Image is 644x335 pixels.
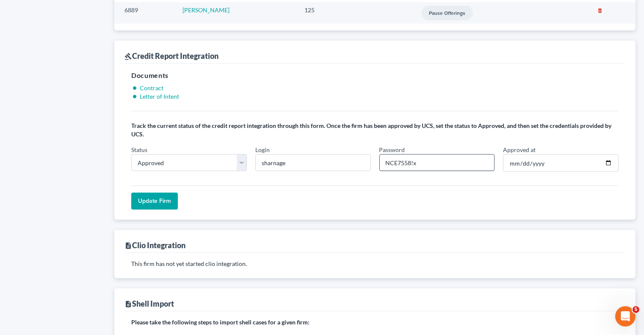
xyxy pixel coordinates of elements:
i: description [124,242,132,249]
div: Shell Import [124,299,174,309]
i: delete_forever [597,8,603,14]
input: Pause offerings [421,6,473,20]
a: Contract [140,84,163,91]
td: 6889 [114,2,176,24]
p: Please take the following steps to import shell cases for a given firm: [131,318,619,327]
i: description [124,300,132,308]
p: This firm has not yet started clio integration. [131,260,619,268]
label: Approved at [503,145,536,154]
button: delete_forever [581,8,619,14]
a: Letter of Intent [140,93,179,100]
i: gavel [124,53,132,60]
label: Login [255,145,270,154]
label: Password [379,145,405,154]
div: Clio Integration [124,240,185,250]
span: 5 [633,306,639,313]
td: 125 [298,2,381,24]
input: Update Firm [131,193,178,210]
h5: Documents [131,70,619,80]
iframe: Intercom live chat [615,306,636,327]
label: Status [131,145,147,154]
a: [PERSON_NAME] [182,6,229,14]
div: Credit Report Integration [124,51,218,61]
p: Track the current status of the credit report integration through this form. Once the firm has be... [131,122,619,138]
